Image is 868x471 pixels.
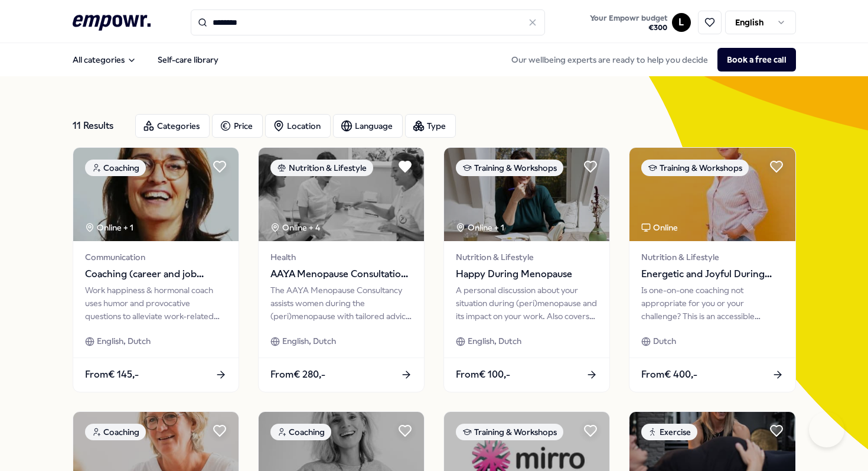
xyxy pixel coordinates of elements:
div: Coaching [85,424,146,440]
button: Book a free call [717,48,796,72]
span: Communication [85,251,227,264]
a: package imageNutrition & LifestyleOnline + 4HealthAAYA Menopause Consultation GynaecologistThe AA... [258,147,425,392]
div: Is one-on-one coaching not appropriate for you or your challenge? This is an accessible training ... [641,284,783,323]
img: package image [73,148,239,241]
span: From € 145,- [85,367,139,382]
span: Health [270,251,412,264]
a: package imageCoachingOnline + 1CommunicationCoaching (career and job satisfaction)Work happiness ... [73,147,239,392]
input: Search for products, categories or subcategories [191,9,545,35]
img: package image [444,148,609,241]
button: Type [405,114,456,138]
span: Dutch [653,334,676,347]
span: English, Dutch [97,334,151,347]
iframe: Help Scout Beacon - Open [809,412,844,447]
div: Our wellbeing experts are ready to help you decide [502,48,796,72]
div: Coaching [85,160,146,176]
div: Training & Workshops [456,160,563,176]
div: Online + 1 [85,221,133,234]
div: Online + 4 [270,221,320,234]
img: package image [629,148,795,241]
button: Your Empowr budget€300 [588,11,670,35]
button: L [672,13,691,32]
button: Categories [135,114,210,138]
span: From € 280,- [270,367,325,382]
button: Language [333,114,403,138]
div: Nutrition & Lifestyle [270,160,373,176]
a: Your Empowr budget€300 [585,10,672,35]
span: AAYA Menopause Consultation Gynaecologist [270,267,412,282]
div: 11 Results [73,114,126,138]
a: package imageTraining & WorkshopsOnlineNutrition & LifestyleEnergetic and Joyful During Menopause... [629,147,795,392]
button: Location [265,114,331,138]
button: Price [212,114,263,138]
span: Your Empowr budget [590,14,667,23]
span: € 300 [590,23,667,33]
div: Work happiness & hormonal coach uses humor and provocative questions to alleviate work-related st... [85,284,227,323]
div: Training & Workshops [641,160,749,176]
div: Online + 1 [456,221,504,234]
span: English, Dutch [468,334,521,347]
span: Coaching (career and job satisfaction) [85,267,227,282]
a: Self-care library [148,48,228,72]
span: Happy During Menopause [456,267,598,282]
div: Exercise [641,424,697,440]
nav: Main [63,48,228,72]
span: From € 400,- [641,367,697,382]
div: Online [641,221,678,234]
span: Nutrition & Lifestyle [641,251,783,264]
div: Coaching [270,424,331,440]
span: Nutrition & Lifestyle [456,251,598,264]
div: The AAYA Menopause Consultancy assists women during the (peri)menopause with tailored advice on h... [270,284,412,323]
span: Energetic and Joyful During Menopause [641,267,783,282]
span: From € 100,- [456,367,510,382]
button: All categories [63,48,146,72]
span: English, Dutch [282,334,336,347]
a: package imageTraining & WorkshopsOnline + 1Nutrition & LifestyleHappy During MenopauseA personal ... [443,147,610,392]
div: A personal discussion about your situation during (peri)menopause and its impact on your work. Al... [456,284,598,323]
div: Training & Workshops [456,424,563,440]
img: package image [259,148,424,241]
